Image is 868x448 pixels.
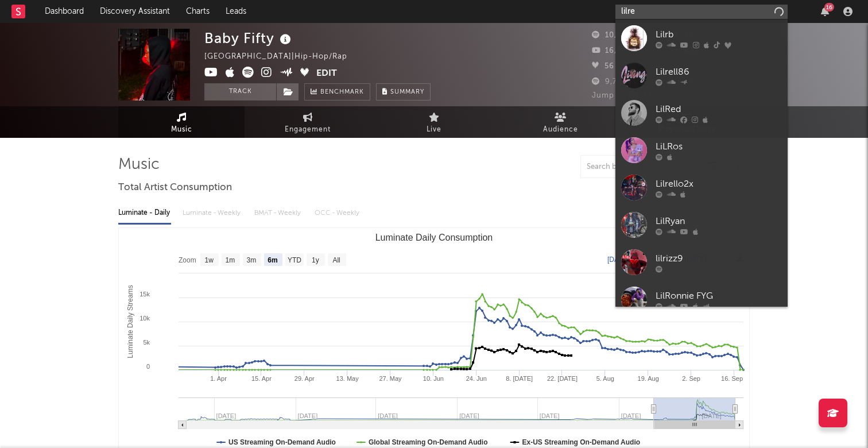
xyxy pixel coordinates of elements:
a: Live [371,106,497,138]
span: 10,269 [592,32,631,39]
a: Engagement [245,106,371,138]
a: LilRonnie FYG [615,281,788,318]
div: Baby Fifty [204,29,294,48]
button: 16 [821,7,829,16]
span: Jump Score: 44.8 [592,92,660,99]
text: US Streaming On-Demand Audio [228,438,336,446]
text: YTD [288,256,301,264]
div: LilRyan [656,214,782,228]
a: Music [118,106,245,138]
text: 16. Sep [721,375,743,382]
div: 16 [824,3,834,11]
text: 10. Jun [423,375,444,382]
text: 22. [DATE] [547,375,578,382]
a: LiLRos [615,132,788,169]
div: Lilrello2x [656,177,782,191]
a: Audience [497,106,623,138]
text: 5. Aug [596,375,614,382]
text: 10k [139,315,150,322]
text: 13. May [336,375,359,382]
div: Luminate - Daily [118,203,171,223]
span: Total Artist Consumption [118,181,232,195]
a: LilRyan [615,206,788,244]
input: Search for artists [615,5,788,19]
text: 0 [146,363,150,370]
text: 27. May [379,375,402,382]
text: 1w [205,256,214,264]
a: LilRed [615,94,788,132]
div: LilRed [656,102,782,116]
span: Music [171,123,192,137]
span: Audience [543,123,578,137]
text: 24. Jun [466,375,487,382]
div: LilRonnie FYG [656,289,782,303]
text: 29. Apr [294,375,315,382]
span: Benchmark [320,86,364,99]
span: Live [427,123,441,137]
text: Ex-US Streaming On-Demand Audio [522,438,641,446]
text: 1y [312,256,319,264]
div: Lilrb [656,28,782,41]
text: 1m [226,256,235,264]
text: 3m [247,256,257,264]
a: Benchmark [304,83,370,101]
text: 15. Apr [251,375,272,382]
div: LiLRos [656,140,782,153]
span: Engagement [285,123,331,137]
a: Lilrello2x [615,169,788,206]
text: Luminate Daily Consumption [375,233,493,242]
text: 1. Apr [210,375,227,382]
text: Global Streaming On-Demand Audio [369,438,488,446]
button: Track [204,83,276,101]
span: Summary [390,89,424,95]
text: Zoom [179,256,196,264]
div: [GEOGRAPHIC_DATA] | Hip-Hop/Rap [204,50,361,64]
button: Summary [376,83,431,101]
div: lilrizz9 [656,252,782,265]
input: Search by song name or URL [581,163,702,172]
text: 5k [143,339,150,346]
text: 15k [139,291,150,298]
span: 16,700 [592,47,631,55]
a: lilrizz9 [615,244,788,281]
text: 19. Aug [638,375,659,382]
a: Lilrell86 [615,57,788,94]
text: [DATE] [607,256,629,264]
text: 2. Sep [682,375,700,382]
div: Lilrell86 [656,65,782,79]
span: 9,777 Monthly Listeners [592,78,696,86]
a: Lilrb [615,20,788,57]
text: 6m [268,256,277,264]
button: Edit [316,67,337,81]
text: All [332,256,340,264]
text: Luminate Daily Streams [126,285,134,358]
text: 8. [DATE] [506,375,533,382]
span: 56 [592,63,614,70]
